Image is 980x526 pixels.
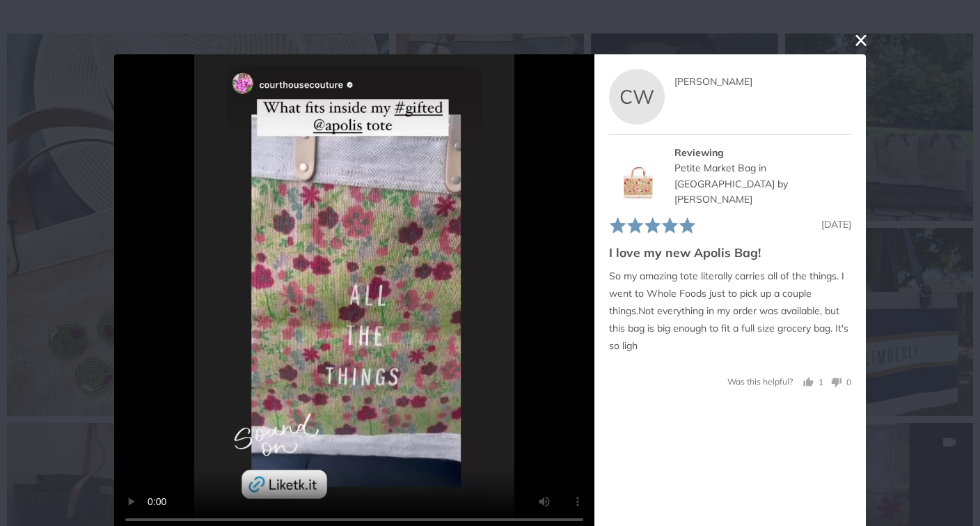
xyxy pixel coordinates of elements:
span: [PERSON_NAME] [674,75,752,88]
button: close this modal window [853,32,869,49]
h2: I love my new Apolis Bag! [609,244,851,261]
div: Reviewing [674,145,851,160]
button: No [825,376,851,389]
span: [DATE] [821,218,851,231]
p: So my amazing tote literally carries all of the things. I went to Whole Foods just to pick up a c... [609,267,851,355]
button: Yes [803,376,823,389]
img: Petite Market Bag in Floret by Amy Logsdon [609,145,665,201]
div: Petite Market Bag in [GEOGRAPHIC_DATA] by [PERSON_NAME] [674,160,851,207]
span: Was this helpful? [727,376,793,386]
div: CW [609,69,665,125]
